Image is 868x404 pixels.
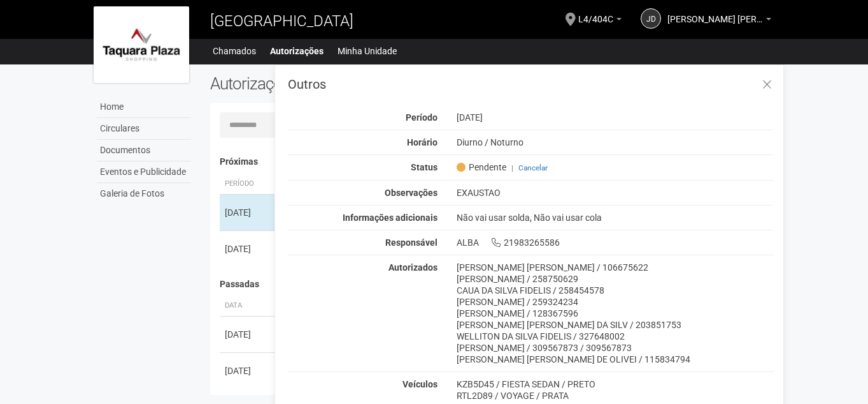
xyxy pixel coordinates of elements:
[518,163,548,172] a: Cancelar
[97,183,191,204] a: Galeria de Fotos
[457,390,774,401] div: RTL2D89 / VOYAGE / PRATA
[447,187,784,198] div: EXAUSTAO
[225,364,272,377] div: [DATE]
[225,243,272,255] div: [DATE]
[457,342,774,354] div: [PERSON_NAME] / 309567873 / 309567873
[667,2,763,24] span: juliana de souza inocencio
[220,174,277,195] th: Período
[578,2,613,24] span: L4/404C
[97,96,191,118] a: Home
[270,42,324,60] a: Autorizações
[338,42,397,60] a: Minha Unidade
[220,296,277,317] th: Data
[457,262,774,273] div: [PERSON_NAME] [PERSON_NAME] / 106675622
[447,237,784,248] div: ALBA 21983265586
[447,137,784,148] div: Diurno / Noturno
[406,112,438,123] strong: Período
[210,12,353,30] span: [GEOGRAPHIC_DATA]
[385,188,438,198] strong: Observações
[97,161,191,183] a: Eventos e Publicidade
[457,296,774,308] div: [PERSON_NAME] / 259324234
[411,162,438,172] strong: Status
[447,212,784,223] div: Não vai usar solda, Não vai usar cola
[457,319,774,331] div: [PERSON_NAME] [PERSON_NAME] DA SILV / 203851753
[457,273,774,285] div: [PERSON_NAME] / 258750629
[407,137,438,147] strong: Horário
[457,354,774,365] div: [PERSON_NAME] [PERSON_NAME] DE OLIVEI / 115834794
[288,78,774,91] h3: Outros
[641,8,661,29] a: jd
[385,237,438,248] strong: Responsável
[447,112,784,123] div: [DATE]
[667,16,771,26] a: [PERSON_NAME] [PERSON_NAME]
[97,118,191,140] a: Circulares
[225,328,272,341] div: [DATE]
[225,206,272,219] div: [DATE]
[97,140,191,161] a: Documentos
[388,262,438,273] strong: Autorizados
[402,379,438,389] strong: Veículos
[457,378,774,390] div: KZB5D45 / FIESTA SEDAN / PRETO
[457,331,774,342] div: WELLITON DA SILVA FIDELIS / 327648002
[210,74,483,93] h2: Autorizações
[578,16,622,26] a: L4/404C
[457,285,774,296] div: CAUA DA SILVA FIDELIS / 258454578
[220,280,765,289] h4: Passadas
[457,308,774,319] div: [PERSON_NAME] / 128367596
[220,157,765,167] h4: Próximas
[213,42,256,60] a: Chamados
[511,163,513,172] span: |
[94,6,189,83] img: logo.jpg
[343,213,438,223] strong: Informações adicionais
[457,161,506,173] span: Pendente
